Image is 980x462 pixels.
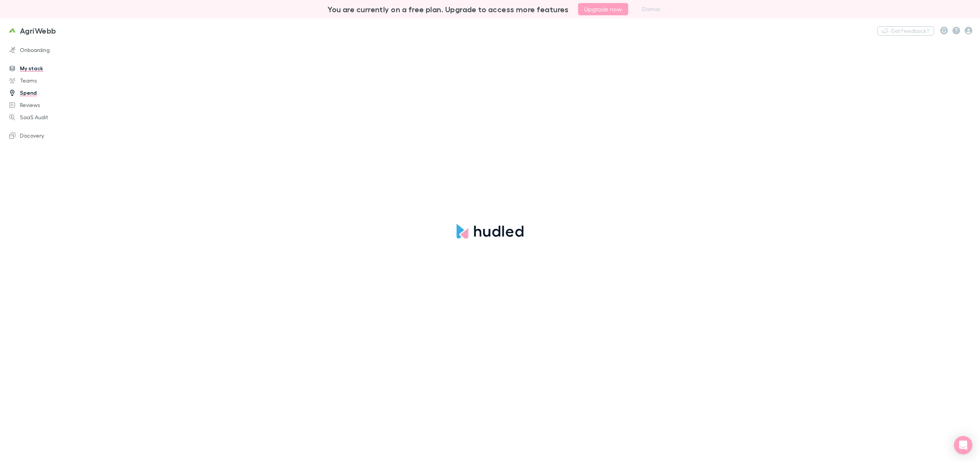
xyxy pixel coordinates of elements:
h3: You are currently on a free plan. Upgrade to access more features [328,5,569,14]
a: SaaS Audit [2,111,107,123]
a: Reviews [2,99,107,111]
a: My stack [2,62,107,75]
h3: AgriWebb [20,26,56,35]
a: Spend [2,87,107,99]
a: Onboarding [2,44,107,56]
a: Discovery [2,130,107,142]
a: AgriWebb [3,21,61,40]
a: Teams [2,75,107,87]
button: Dismiss [637,5,665,14]
button: Upgrade now [578,3,628,15]
div: Open Intercom Messenger [954,436,972,454]
img: AgriWebb's Logo [8,26,17,35]
button: Got Feedback? [877,26,934,36]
